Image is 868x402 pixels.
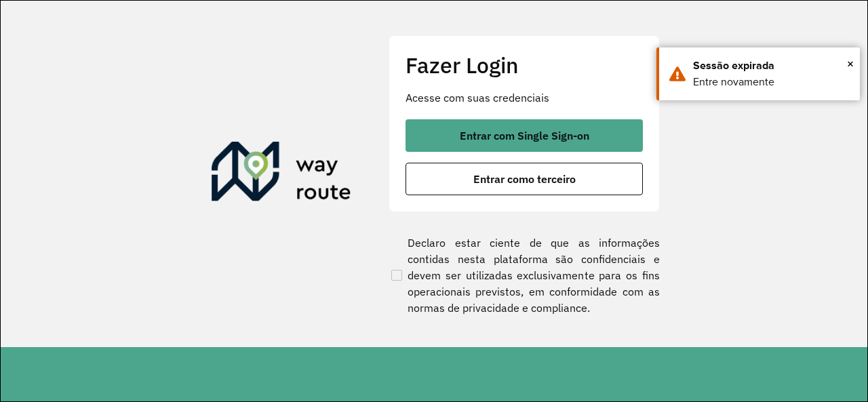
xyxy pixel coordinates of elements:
button: button [406,119,643,152]
span: × [847,54,854,74]
div: Sessão expirada [693,58,850,74]
p: Acesse com suas credenciais [406,89,643,106]
button: Close [847,54,854,74]
img: Roteirizador AmbevTech [212,142,351,207]
span: Entrar com Single Sign-on [460,130,589,141]
label: Declaro estar ciente de que as informações contidas nesta plataforma são confidenciais e devem se... [389,235,660,316]
span: Entrar como terceiro [473,174,576,184]
div: Entre novamente [693,74,850,90]
button: button [406,163,643,195]
h2: Fazer Login [406,52,643,78]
